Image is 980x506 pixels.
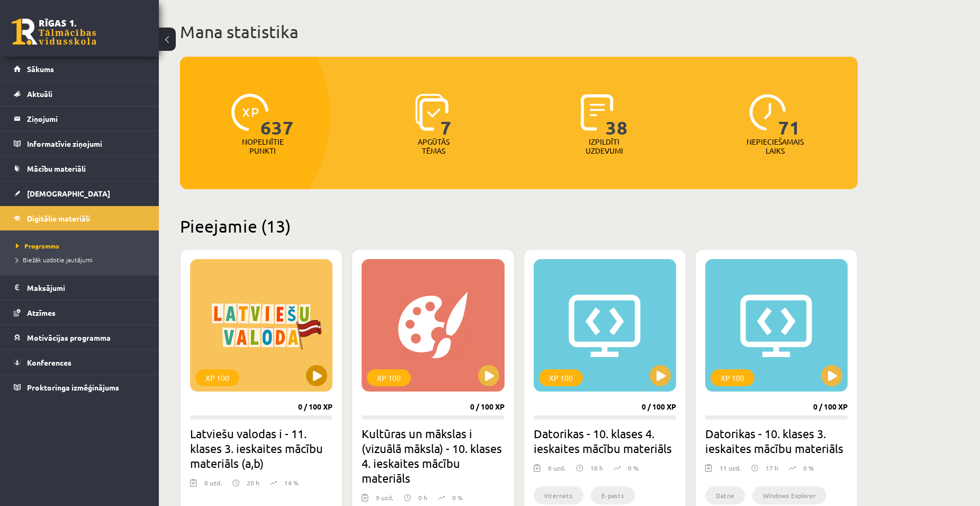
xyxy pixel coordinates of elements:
a: Mācību materiāli [14,156,146,181]
a: Konferences [14,350,146,375]
li: Internets [534,486,583,504]
span: Proktoringa izmēģinājums [27,383,119,392]
h2: Latviešu valodas i - 11. klases 3. ieskaites mācību materiāls (a,b) [190,426,332,471]
p: 0 % [628,463,639,473]
h1: Mana statistika [180,21,858,42]
span: Biežāk uzdotie jautājumi [16,255,93,264]
div: XP 100 [539,369,583,386]
a: Programma [16,241,148,251]
div: XP 100 [711,369,754,386]
legend: Ziņojumi [27,106,146,131]
p: 17 h [766,463,778,473]
div: 8 uzd. [204,478,222,494]
a: Ziņojumi [14,106,146,131]
p: Nopelnītie punkti [242,137,284,155]
div: XP 100 [195,369,239,386]
a: Rīgas 1. Tālmācības vidusskola [12,19,96,45]
h2: Kultūras un mākslas i (vizuālā māksla) - 10. klases 4. ieskaites mācību materiāls [362,426,504,485]
p: 18 h [590,463,603,473]
p: 0 h [418,493,427,502]
a: [DEMOGRAPHIC_DATA] [14,181,146,206]
p: Izpildīti uzdevumi [583,137,625,155]
span: 71 [778,94,801,137]
p: 0 % [803,463,814,473]
a: Proktoringa izmēģinājums [14,375,146,400]
a: Motivācijas programma [14,325,146,350]
span: Mācību materiāli [27,164,86,173]
span: Sākums [27,64,54,74]
h2: Pieejamie (13) [180,216,858,236]
img: icon-xp-0682a9bc20223a9ccc6f5883a126b849a74cddfe5390d2b41b4391c66f2066e7.svg [231,94,268,131]
p: 0 % [452,493,463,502]
p: Apgūtās tēmas [413,137,454,155]
img: icon-completed-tasks-ad58ae20a441b2904462921112bc710f1caf180af7a3daa7317a5a94f2d26646.svg [581,94,614,131]
span: 38 [606,94,628,137]
span: Aktuāli [27,89,52,99]
img: icon-clock-7be60019b62300814b6bd22b8e044499b485619524d84068768e800edab66f18.svg [749,94,786,131]
div: XP 100 [367,369,411,386]
span: [DEMOGRAPHIC_DATA] [27,189,110,198]
span: Atzīmes [27,308,56,317]
div: 8 uzd. [548,463,565,479]
a: Aktuāli [14,82,146,106]
span: Digitālie materiāli [27,214,90,223]
span: Programma [16,242,59,250]
p: 20 h [247,478,259,487]
li: Datne [705,486,745,504]
a: Maksājumi [14,276,146,300]
div: 11 uzd. [720,463,741,479]
span: 637 [260,94,294,137]
h2: Datorikas - 10. klases 4. ieskaites mācību materiāls [534,426,676,456]
span: 7 [440,94,452,137]
li: Windows Explorer [752,486,826,504]
a: Informatīvie ziņojumi [14,131,146,156]
a: Digitālie materiāli [14,206,146,230]
p: Nepieciešamais laiks [747,137,804,155]
p: 14 % [284,478,299,487]
a: Biežāk uzdotie jautājumi [16,255,148,264]
legend: Maksājumi [27,276,146,300]
span: Motivācijas programma [27,333,111,342]
li: E-pasts [591,486,635,504]
a: Atzīmes [14,300,146,325]
h2: Datorikas - 10. klases 3. ieskaites mācību materiāls [705,426,848,456]
img: icon-learned-topics-4a711ccc23c960034f471b6e78daf4a3bad4a20eaf4de84257b87e66633f6470.svg [415,94,448,131]
legend: Informatīvie ziņojumi [27,131,146,156]
a: Sākums [14,57,146,81]
span: Konferences [27,358,71,367]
